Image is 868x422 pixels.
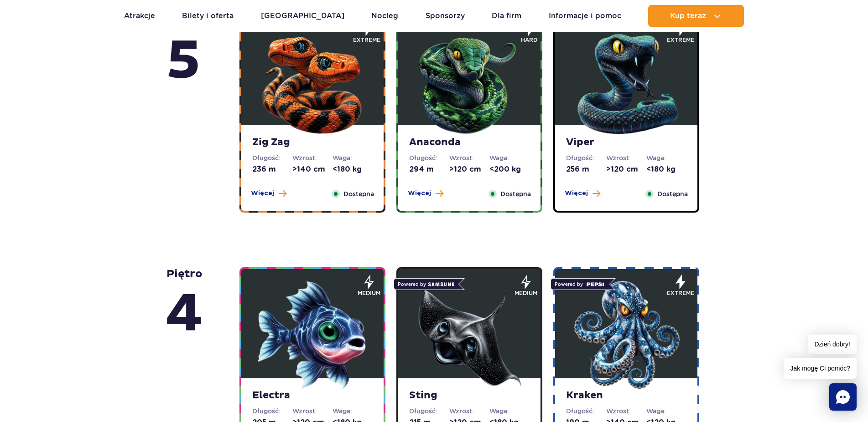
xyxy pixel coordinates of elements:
[667,289,694,297] span: extreme
[566,136,686,149] strong: Viper
[449,407,489,416] dt: Wzrost:
[166,281,203,348] span: 4
[252,407,292,416] dt: Długość:
[258,280,367,390] img: 683e9dc030483830179588.png
[426,5,465,27] a: Sponsorzy
[606,164,646,174] dd: >120 cm
[371,5,398,27] a: Nocleg
[166,28,202,95] span: 5
[166,267,203,348] strong: piętro
[667,36,694,44] span: extreme
[252,136,373,149] strong: Zig Zag
[166,14,202,95] strong: piętro
[521,36,537,44] span: hard
[415,27,524,137] img: 683e9d7f6dccb324111516.png
[606,407,646,416] dt: Wzrost:
[343,189,374,199] span: Dostępna
[252,389,373,402] strong: Electra
[500,189,531,199] span: Dostępna
[333,407,373,416] dt: Waga:
[551,278,609,290] span: Powered by
[409,389,530,402] strong: Sting
[408,189,443,198] button: Więcej
[292,164,333,174] dd: >140 cm
[646,153,686,163] dt: Waga:
[409,164,449,174] dd: 294 m
[182,5,234,27] a: Bilety i oferta
[489,164,530,174] dd: <200 kg
[549,5,621,27] a: Informacje i pomoc
[251,189,274,198] span: Więcej
[409,407,449,416] dt: Długość:
[515,289,537,297] span: medium
[808,335,857,354] span: Dzień dobry!
[572,280,681,390] img: 683e9df96f1c7957131151.png
[606,153,646,163] dt: Wzrost:
[784,358,857,379] span: Jak mogę Ci pomóc?
[415,280,524,390] img: 683e9dd6f19b1268161416.png
[646,407,686,416] dt: Waga:
[252,164,292,174] dd: 236 m
[489,407,530,416] dt: Waga:
[449,153,489,163] dt: Wzrost:
[449,164,489,174] dd: >120 cm
[489,153,530,163] dt: Waga:
[565,189,588,198] span: Więcej
[566,389,686,402] strong: Kraken
[670,12,706,20] span: Kup teraz
[333,164,373,174] dd: <180 kg
[566,407,606,416] dt: Długość:
[657,189,688,199] span: Dostępna
[292,153,333,163] dt: Wzrost:
[408,189,431,198] span: Więcej
[566,164,606,174] dd: 256 m
[251,189,286,198] button: Więcej
[566,153,606,163] dt: Długość:
[829,383,857,411] div: Chat
[353,36,380,44] span: extreme
[394,278,458,290] span: Powered by
[358,289,380,297] span: medium
[646,164,686,174] dd: <180 kg
[333,153,373,163] dt: Waga:
[261,5,344,27] a: [GEOGRAPHIC_DATA]
[572,27,681,137] img: 683e9da1f380d703171350.png
[492,5,521,27] a: Dla firm
[292,407,333,416] dt: Wzrost:
[258,27,367,137] img: 683e9d18e24cb188547945.png
[124,5,155,27] a: Atrakcje
[565,189,600,198] button: Więcej
[409,153,449,163] dt: Długość:
[252,153,292,163] dt: Długość:
[648,5,744,27] button: Kup teraz
[409,136,530,149] strong: Anaconda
